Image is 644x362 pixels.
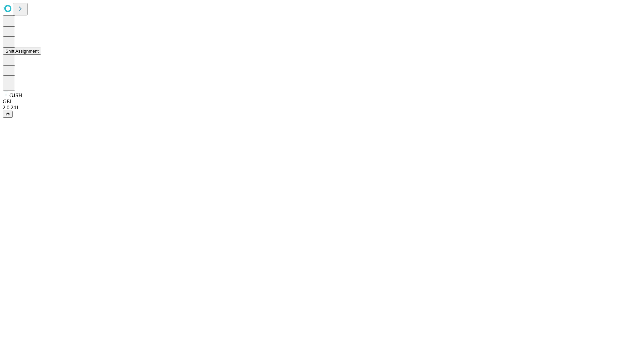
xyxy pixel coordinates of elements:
span: @ [5,112,10,117]
div: 2.0.241 [3,105,641,111]
div: GEI [3,99,641,105]
button: @ [3,111,13,118]
button: Shift Assignment [3,48,41,55]
span: GJSH [9,93,22,98]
